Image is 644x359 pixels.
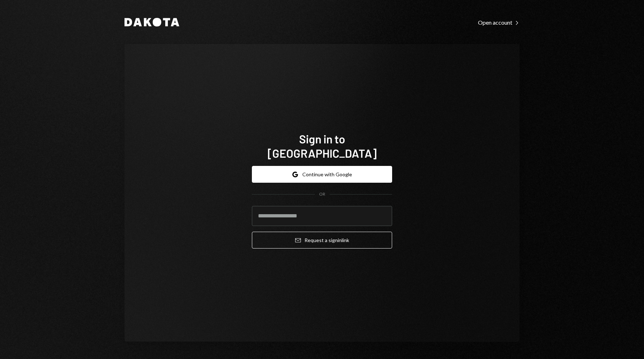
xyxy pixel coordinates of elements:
[252,132,392,160] h1: Sign in to [GEOGRAPHIC_DATA]
[252,232,392,249] button: Request a signinlink
[478,19,519,26] div: Open account
[252,166,392,183] button: Continue with Google
[478,18,519,26] a: Open account
[319,191,325,197] div: OR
